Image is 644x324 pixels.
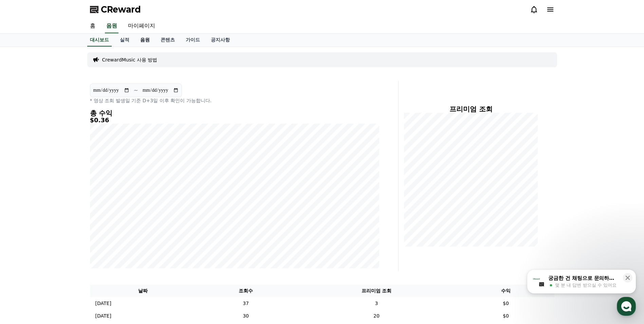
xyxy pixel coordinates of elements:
[458,297,554,310] td: $0
[21,226,25,231] span: 홈
[123,19,161,33] a: 마이페이지
[90,117,379,124] h5: $0.36
[2,215,45,232] a: 홈
[114,34,135,47] a: 실적
[90,4,141,15] a: CReward
[196,297,295,310] td: 37
[90,109,379,117] h4: 총 수익
[196,285,295,297] th: 조회수
[45,215,88,232] a: 대화
[295,310,457,322] td: 20
[135,34,155,47] a: 음원
[180,34,205,47] a: 가이드
[458,310,554,322] td: $0
[295,285,457,297] th: 프리미엄 조회
[155,34,180,47] a: 콘텐츠
[458,285,554,297] th: 수익
[105,19,118,33] a: 음원
[90,97,379,104] p: * 영상 조회 발생일 기준 D+3일 이후 확인이 가능합니다.
[95,312,111,320] p: [DATE]
[295,297,457,310] td: 3
[404,105,538,113] h4: 프리미엄 조회
[87,34,112,47] a: 대시보드
[196,310,295,322] td: 30
[102,56,158,63] a: CrewardMusic 사용 방법
[95,300,111,307] p: [DATE]
[134,86,138,94] p: ~
[85,19,101,33] a: 홈
[90,285,196,297] th: 날짜
[101,4,141,15] span: CReward
[88,215,130,232] a: 설정
[105,226,113,231] span: 설정
[62,226,70,231] span: 대화
[205,34,235,47] a: 공지사항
